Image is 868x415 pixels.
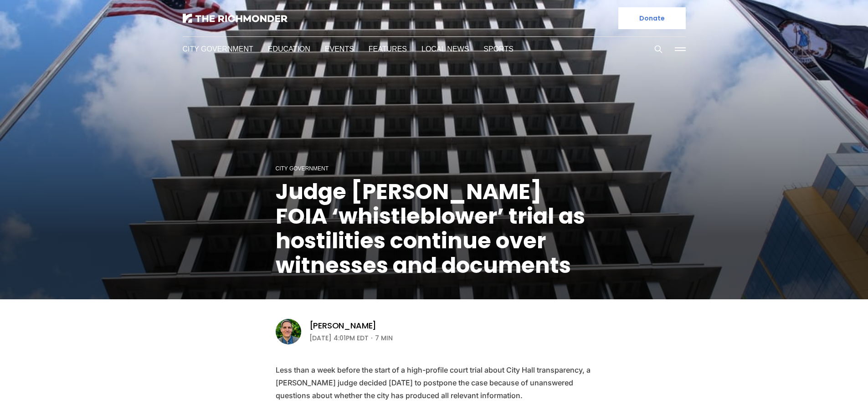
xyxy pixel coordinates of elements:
[652,42,665,56] button: Search this site
[309,320,377,331] a: [PERSON_NAME]
[364,44,400,54] a: Features
[791,370,868,415] iframe: portal-trigger
[183,44,251,54] a: City Government
[375,333,393,343] span: 7 min
[276,179,593,278] h1: Judge [PERSON_NAME] FOIA ‘whistleblower’ trial as hostilities continue over witnesses and documents
[276,319,301,344] img: Graham Moomaw
[183,14,288,23] img: The Richmonder
[276,164,326,172] a: City Government
[309,333,369,343] time: [DATE] 4:01PM EDT
[323,44,349,54] a: Events
[276,364,593,402] p: Less than a week before the start of a high-profile court trial about City Hall transparency, a [...
[618,7,686,29] a: Donate
[474,44,502,54] a: Sports
[414,44,459,54] a: Local News
[266,44,308,54] a: Education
